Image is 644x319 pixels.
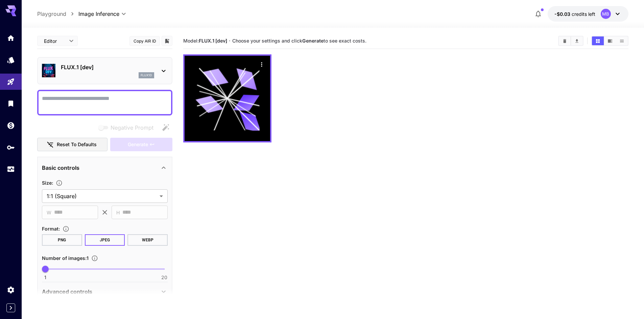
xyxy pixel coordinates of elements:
[548,6,628,22] button: -$0.0311MB
[232,38,366,44] span: Choose your settings and click to see exact costs.
[60,225,72,232] button: Choose the file format for the output image.
[78,10,119,18] span: Image Inference
[257,59,267,69] div: Actions
[559,36,571,45] button: Clear All
[37,10,66,18] a: Playground
[141,73,152,78] p: flux1d
[7,34,15,42] div: Home
[47,192,157,200] span: 1:1 (Square)
[199,38,227,44] b: FLUX.1 [dev]
[129,36,160,46] button: Copy AIR ID
[7,143,15,152] div: API Keys
[97,123,159,132] span: Negative prompts are not compatible with the selected model.
[37,138,108,152] button: Reset to defaults
[85,234,125,246] button: JPEG
[7,56,15,64] div: Models
[6,303,15,312] button: Expand sidebar
[558,36,583,46] div: Clear AllDownload All
[592,36,604,45] button: Show media in grid view
[7,78,15,86] div: Playground
[127,234,168,246] button: WEBP
[571,36,583,45] button: Download All
[42,226,60,232] span: Format :
[53,180,65,186] button: Adjust the dimensions of the generated image by specifying its width and height in pixels, or sel...
[89,255,101,262] button: Specify how many images to generate in a single request. Each image generation will be charged se...
[44,274,46,281] span: 1
[7,99,15,108] div: Library
[591,36,628,46] div: Show media in grid viewShow media in video viewShow media in list view
[554,10,595,18] div: -$0.0311
[229,37,231,45] p: ·
[7,286,15,294] div: Settings
[61,63,154,71] p: FLUX.1 [dev]
[183,38,227,44] span: Model:
[42,234,82,246] button: PNG
[111,124,153,132] span: Negative Prompt
[42,255,89,261] span: Number of images : 1
[44,37,65,45] span: Editor
[616,36,628,45] button: Show media in list view
[302,38,324,44] b: Generate
[42,180,53,186] span: Size :
[161,274,167,281] span: 20
[554,11,572,17] span: -$0.03
[42,284,168,300] div: Advanced controls
[37,10,78,18] nav: breadcrumb
[604,36,616,45] button: Show media in video view
[42,164,79,172] p: Basic controls
[116,209,120,216] span: H
[7,121,15,130] div: Wallet
[47,209,51,216] span: W
[601,9,611,19] div: MB
[572,11,595,17] span: credits left
[164,37,170,45] button: Add to library
[42,60,168,81] div: FLUX.1 [dev]flux1d
[42,160,168,176] div: Basic controls
[7,165,15,174] div: Usage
